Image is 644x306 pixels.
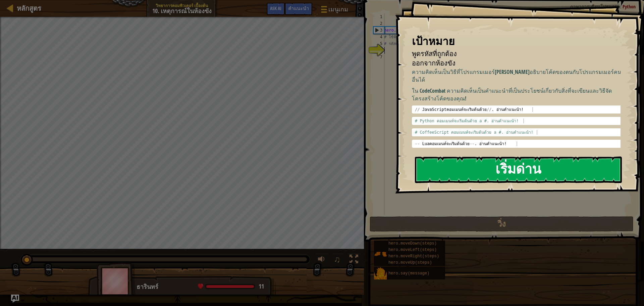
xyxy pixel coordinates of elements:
[316,253,329,267] button: ปรับระดับเสียง
[267,3,285,15] button: Ask AI
[388,241,437,246] span: hero.moveDown(steps)
[270,5,281,11] span: Ask AI
[415,157,622,183] button: เริ่มด่าน
[388,260,432,265] span: hero.moveUp(steps)
[388,271,429,276] span: hero.say(message)
[11,295,19,303] button: Ask AI
[404,49,619,59] li: พูดรหัสที่ถูกต้อง
[259,282,264,291] span: 11
[412,87,626,102] p: ใน CodeCombat ความคิดเห็นเป็นคำแนะนำที่เป็นประโยชน์เกี่ยวกับสิ่งที่จะเขียนและวิธีจัดโครงสร้างโค้ด...
[412,68,626,84] p: ความคิดเห็นเป็นวิธีที่โปรแกรมเมอร์[PERSON_NAME]อธิบายโค้ดของตนกับโปรแกรมเมอร์คนอื่นได้
[373,13,384,20] div: 1
[373,40,384,47] div: 5
[373,20,384,27] div: 2
[370,216,634,232] button: วิ่ง
[97,262,136,300] img: thang_avatar_frame.png
[328,5,348,14] span: เมนูเกม
[374,27,384,34] div: 3
[373,34,384,40] div: 4
[404,58,619,68] li: ออกจากห้องขัง
[17,4,41,13] span: หลักสูตร
[137,282,269,291] div: ธารินทร์
[412,34,621,49] div: เป้าหมาย
[388,254,439,259] span: hero.moveRight(steps)
[412,58,455,68] span: ออกจากห้องขัง
[332,253,344,267] button: ♫
[13,4,41,13] a: หลักสูตร
[198,283,264,290] div: health: 11 / 11
[288,5,309,11] span: คำแนะนำ
[373,47,384,54] div: 6
[347,253,361,267] button: สลับเป็นเต็มจอ
[374,267,387,280] img: portrait.png
[334,254,340,264] span: ♫
[316,3,352,18] button: เมนูเกม
[412,49,457,58] span: พูดรหัสที่ถูกต้อง
[374,248,387,260] img: portrait.png
[388,248,437,252] span: hero.moveLeft(steps)
[373,54,384,60] div: 7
